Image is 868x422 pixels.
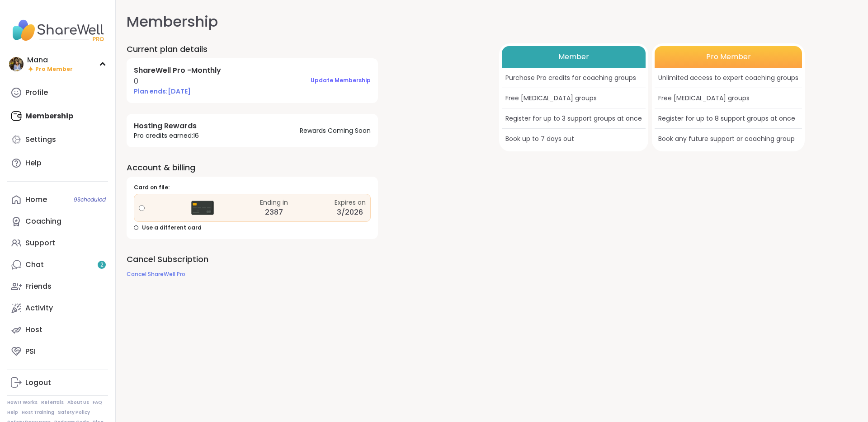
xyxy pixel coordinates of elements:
[25,281,52,291] div: Friends
[134,131,199,140] span: Pro credits earned: 16
[7,276,108,297] a: Friends
[22,409,54,416] a: Host Training
[7,129,108,150] a: Settings
[655,129,802,149] div: Book any future support or coaching group
[311,76,371,84] span: Update Membership
[7,254,108,276] a: Chat2
[502,129,646,149] div: Book up to 7 days out
[100,261,104,269] span: 2
[58,409,90,416] a: Safety Policy
[300,126,371,135] span: Rewards Coming Soon
[7,297,108,319] a: Activity
[655,108,802,129] div: Register for up to 8 support groups at once
[127,253,485,265] h2: Cancel Subscription
[67,399,89,406] a: About Us
[127,162,485,173] h2: Account & billing
[502,88,646,108] div: Free [MEDICAL_DATA] groups
[7,14,108,46] img: ShareWell Nav Logo
[127,270,185,278] span: Cancel ShareWell Pro
[41,399,64,406] a: Referrals
[337,207,363,218] div: 3/2026
[35,66,73,73] span: Pro Member
[7,152,108,174] a: Help
[7,319,108,341] a: Host
[134,66,221,75] h4: ShareWell Pro - Monthly
[502,108,646,129] div: Register for up to 3 support groups at once
[7,372,108,394] a: Logout
[93,399,102,406] a: FAQ
[25,347,36,356] div: PSI
[25,195,47,205] div: Home
[142,224,202,232] span: Use a different card
[25,216,61,226] div: Coaching
[25,260,44,270] div: Chat
[655,88,802,108] div: Free [MEDICAL_DATA] groups
[655,46,802,68] div: Pro Member
[25,158,42,168] div: Help
[127,43,485,55] h2: Current plan details
[7,211,108,232] a: Coaching
[25,378,51,388] div: Logout
[502,68,646,88] div: Purchase Pro credits for coaching groups
[655,68,802,88] div: Unlimited access to expert coaching groups
[74,196,106,203] span: 9 Scheduled
[25,135,56,145] div: Settings
[25,325,42,335] div: Host
[7,341,108,362] a: PSI
[134,66,221,95] div: 0
[335,198,366,207] div: Expires on
[134,184,371,192] div: Card on file:
[7,232,108,254] a: Support
[7,409,18,416] a: Help
[260,198,288,207] div: Ending in
[134,121,199,131] h4: Hosting Rewards
[127,11,857,33] h1: Membership
[25,303,53,313] div: Activity
[25,238,55,248] div: Support
[27,55,73,65] div: Mana
[25,88,48,98] div: Profile
[502,46,646,68] div: Member
[7,189,108,211] a: Home9Scheduled
[7,399,38,406] a: How It Works
[311,71,371,90] button: Update Membership
[7,82,108,103] a: Profile
[9,57,24,71] img: Mana
[265,207,283,218] div: 2387
[134,87,221,96] span: Plan ends: [DATE]
[191,197,214,219] img: Credit Card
